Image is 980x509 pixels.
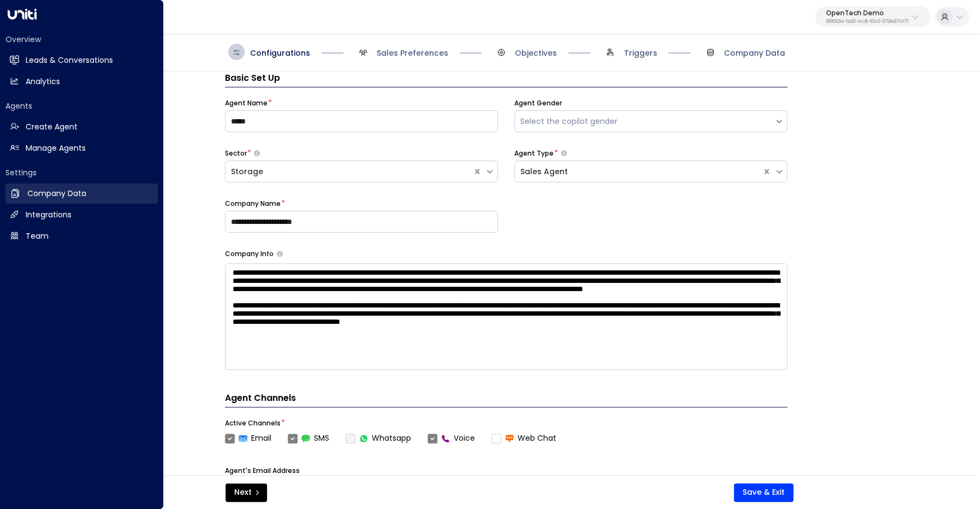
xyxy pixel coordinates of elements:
[225,249,274,259] label: Company Info
[491,433,556,444] label: Web Chat
[5,226,158,246] a: Team
[27,188,86,199] h2: Company Data
[225,466,300,476] label: Agent's Email Address
[5,205,158,225] a: Integrations
[515,48,557,58] span: Objectives
[225,199,281,209] label: Company Name
[5,50,158,70] a: Leads & Conversations
[225,392,787,407] h4: Agent Channels
[26,55,113,66] h2: Leads & Conversations
[277,251,283,257] button: Provide a brief overview of your company, including your industry, products or services, and any ...
[225,433,271,444] label: Email
[225,98,268,108] label: Agent Name
[26,121,78,133] h2: Create Agent
[623,48,657,58] span: Triggers
[5,100,158,111] h2: Agents
[514,149,554,158] label: Agent Type
[826,10,908,16] p: OpenTech Demo
[520,166,756,177] div: Sales Agent
[225,149,247,158] label: Sector
[254,150,260,157] button: Select whether your copilot will handle inquiries directly from leads or from brokers representin...
[26,76,60,87] h2: Analytics
[5,117,158,137] a: Create Agent
[26,209,72,221] h2: Integrations
[427,433,475,444] label: Voice
[734,483,793,502] button: Save & Exit
[5,138,158,158] a: Manage Agents
[231,166,467,177] div: Storage
[346,433,411,444] div: To activate this channel, please go to the Integrations page
[26,230,49,242] h2: Team
[815,7,930,27] button: OpenTech Demo99909294-0a93-4cd6-8543-3758e87f4f7f
[288,433,329,444] label: SMS
[250,48,310,58] span: Configurations
[5,167,158,178] h2: Settings
[346,433,411,444] label: Whatsapp
[26,143,86,154] h2: Manage Agents
[514,98,562,108] label: Agent Gender
[5,184,158,204] a: Company Data
[377,48,448,58] span: Sales Preferences
[225,418,281,428] label: Active Channels
[520,116,769,127] div: Select the copilot gender
[225,483,267,502] button: Next
[826,20,908,24] p: 99909294-0a93-4cd6-8543-3758e87f4f7f
[5,34,158,45] h2: Overview
[724,48,785,58] span: Company Data
[561,150,567,157] button: Select whether your copilot will handle inquiries directly from leads or from brokers representin...
[5,72,158,92] a: Analytics
[225,72,787,87] h3: Basic Set Up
